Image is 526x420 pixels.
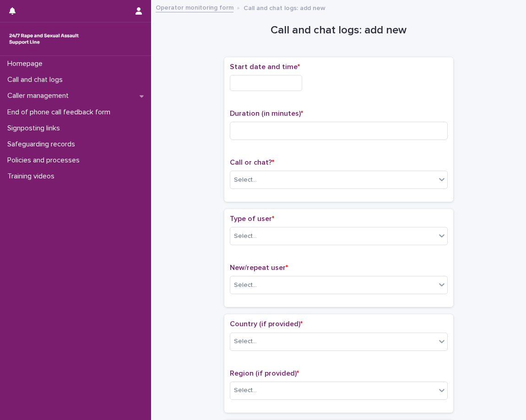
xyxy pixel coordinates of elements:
[4,172,62,181] p: Training videos
[4,75,70,84] p: Call and chat logs
[230,63,300,70] span: Start date and time
[4,59,50,68] p: Homepage
[230,215,274,222] span: Type of user
[156,2,233,12] a: Operator monitoring form
[4,108,118,117] p: End of phone call feedback form
[224,24,453,37] h1: Call and chat logs: add new
[230,159,274,166] span: Call or chat?
[234,337,257,346] div: Select...
[4,92,76,100] p: Caller management
[234,175,257,185] div: Select...
[4,140,82,149] p: Safeguarding records
[4,124,67,133] p: Signposting links
[230,370,299,377] span: Region (if provided)
[230,110,303,117] span: Duration (in minutes)
[7,30,81,48] img: rhQMoQhaT3yELyF149Cw
[230,320,303,328] span: Country (if provided)
[234,280,257,290] div: Select...
[234,232,257,241] div: Select...
[234,386,257,395] div: Select...
[4,156,87,165] p: Policies and processes
[230,264,288,271] span: New/repeat user
[244,2,325,12] p: Call and chat logs: add new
